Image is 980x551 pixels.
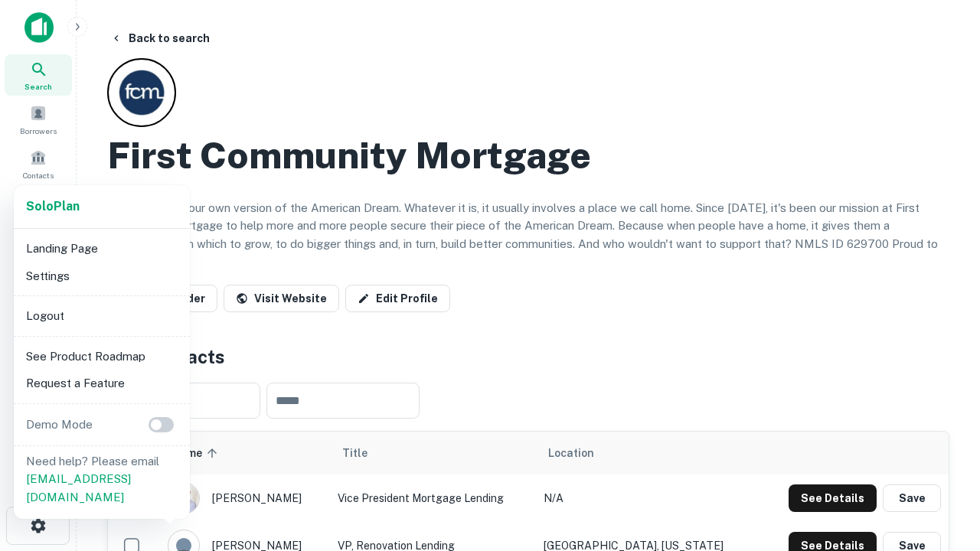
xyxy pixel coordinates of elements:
p: Need help? Please email [26,452,178,507]
a: [EMAIL_ADDRESS][DOMAIN_NAME] [26,472,131,504]
strong: Solo Plan [26,199,80,214]
a: SoloPlan [26,197,80,216]
iframe: Chat Widget [903,429,980,502]
li: Logout [20,302,184,330]
p: Demo Mode [20,416,99,434]
li: See Product Roadmap [20,343,184,370]
li: Settings [20,262,184,290]
li: Request a Feature [20,370,184,397]
li: Landing Page [20,235,184,262]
